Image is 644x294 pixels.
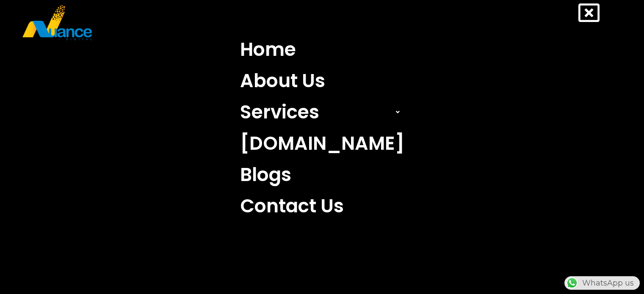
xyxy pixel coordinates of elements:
a: Services [234,96,411,128]
a: Home [234,34,411,65]
div: WhatsApp us [564,276,640,290]
a: nuance-qatar_logo [22,4,318,41]
a: [DOMAIN_NAME] [234,128,411,159]
img: WhatsApp [565,276,579,290]
a: WhatsAppWhatsApp us [564,278,640,288]
a: About Us [234,65,411,96]
img: nuance-qatar_logo [22,4,93,41]
a: Blogs [234,159,411,190]
a: Contact Us [234,190,411,222]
